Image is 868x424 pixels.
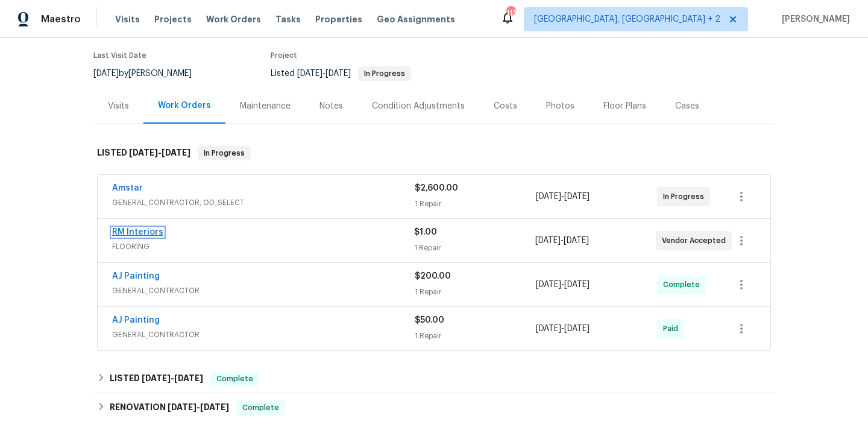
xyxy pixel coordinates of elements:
span: Complete [663,279,705,291]
div: Costs [494,100,517,112]
div: Floor Plans [603,100,646,112]
span: Geo Assignments [377,13,455,25]
div: by [PERSON_NAME] [93,66,206,81]
span: Projects [154,13,192,25]
span: GENERAL_CONTRACTOR [112,329,415,341]
span: Work Orders [206,13,261,25]
span: [DATE] [564,236,589,245]
span: - [535,235,589,247]
div: Maintenance [240,100,291,112]
div: 113 [506,7,515,19]
span: [DATE] [536,324,561,333]
span: Listed [271,69,411,78]
div: 1 Repair [415,286,536,298]
span: Complete [237,402,284,414]
span: Project [271,52,297,59]
span: In Progress [359,70,410,77]
span: [DATE] [129,148,158,157]
span: $2,600.00 [415,184,458,192]
div: Condition Adjustments [372,100,465,112]
div: LISTED [DATE]-[DATE]Complete [93,364,775,393]
span: Tasks [275,15,301,24]
span: $200.00 [415,272,451,280]
span: In Progress [199,147,250,159]
div: RENOVATION [DATE]-[DATE]Complete [93,393,775,422]
div: LISTED [DATE]-[DATE]In Progress [93,134,775,172]
span: [DATE] [564,324,590,333]
a: Amstar [112,184,143,192]
span: GENERAL_CONTRACTOR, OD_SELECT [112,197,415,209]
span: [DATE] [536,192,561,201]
span: [DATE] [535,236,561,245]
div: Cases [675,100,699,112]
span: Visits [115,13,140,25]
span: Maestro [41,13,81,25]
span: $50.00 [415,316,444,324]
div: 1 Repair [415,198,536,210]
div: Notes [319,100,343,112]
span: GENERAL_CONTRACTOR [112,285,415,297]
span: - [129,148,190,157]
div: 1 Repair [414,242,535,254]
span: Last Visit Date [93,52,146,59]
span: - [297,69,351,78]
span: [DATE] [564,192,590,201]
span: [DATE] [536,280,561,289]
a: AJ Painting [112,272,160,280]
h6: LISTED [97,146,190,160]
a: AJ Painting [112,316,160,324]
span: [PERSON_NAME] [777,13,850,25]
span: Vendor Accepted [662,235,731,247]
div: Work Orders [158,100,211,112]
span: Paid [663,323,683,335]
span: [DATE] [168,403,197,411]
span: [DATE] [564,280,590,289]
span: - [536,191,590,203]
div: Photos [546,100,574,112]
h6: LISTED [110,372,203,386]
span: [GEOGRAPHIC_DATA], [GEOGRAPHIC_DATA] + 2 [534,13,720,25]
span: [DATE] [200,403,229,411]
a: RM Interiors [112,228,163,236]
span: [DATE] [174,374,203,382]
span: In Progress [663,191,709,203]
span: - [536,323,590,335]
div: Visits [108,100,129,112]
div: 1 Repair [415,330,536,342]
span: [DATE] [93,69,119,78]
span: - [168,403,229,411]
span: [DATE] [297,69,322,78]
span: - [536,279,590,291]
span: $1.00 [414,228,437,236]
span: FLOORING [112,241,414,253]
span: [DATE] [162,148,190,157]
span: - [142,374,203,382]
span: [DATE] [325,69,351,78]
span: Complete [212,373,258,385]
h6: RENOVATION [110,400,229,415]
span: [DATE] [142,374,171,382]
span: Properties [315,13,362,25]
